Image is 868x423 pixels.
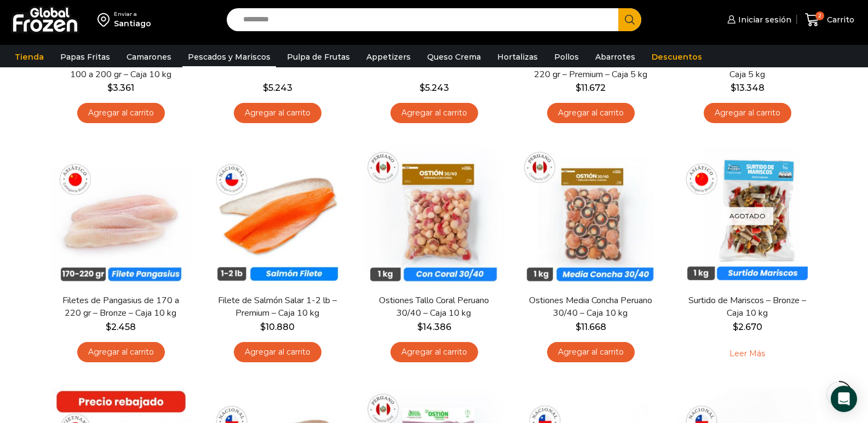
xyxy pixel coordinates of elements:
a: Agregar al carrito: “Filete de Salmón Salar 1-2 lb – Premium - Caja 10 kg” [234,342,321,362]
a: Hortalizas [492,47,543,67]
a: 2 Carrito [802,7,857,33]
a: Surtido de Mariscos – Bronze – Caja 10 kg [684,294,810,320]
button: Search button [618,8,641,31]
bdi: 13.348 [731,83,764,93]
a: Agregar al carrito: “Filetes de Pangasius de 170 a 220 gr - Bronze - Caja 10 kg” [77,342,165,362]
bdi: 11.672 [576,83,606,93]
a: Pescados y Mariscos [182,47,276,67]
a: Pulpa de Frutas [281,47,355,67]
bdi: 3.361 [107,83,134,93]
div: Enviar a [114,10,151,18]
a: Jaiba Desmenuzada Cocida – Caja 5 kg [684,55,810,80]
a: Agregar al carrito: “Salmón en Porciones de 180 a 220 gr - Premium - Caja 5 kg” [547,103,635,123]
a: Tienda [9,47,49,67]
img: address-field-icon.svg [97,10,114,29]
div: Open Intercom Messenger [831,386,857,412]
bdi: 14.386 [417,322,451,332]
a: Iniciar sesión [725,9,791,31]
a: Camarones [121,47,177,67]
span: $ [417,322,423,332]
span: $ [106,322,111,332]
bdi: 10.880 [260,322,295,332]
a: Ostiones Tallo Coral Peruano 30/40 – Caja 10 kg [371,294,497,320]
a: Leé más sobre “Surtido de Mariscos - Bronze - Caja 10 kg” [712,342,782,365]
span: $ [576,83,581,93]
bdi: 5.243 [263,83,292,93]
p: Agotado [722,207,773,225]
a: Abarrotes [590,47,641,67]
a: Filete de Salmón Salar 1-2 lb – Premium – Caja 10 kg [214,294,340,320]
a: Agregar al carrito: “Jaiba Desmenuzada Cocida - Caja 5 kg” [704,103,791,123]
bdi: 5.243 [419,83,449,93]
span: $ [419,83,425,93]
a: Filetes de Pangasius de 170 a 220 gr – Bronze – Caja 10 kg [58,294,183,320]
a: Agregar al carrito: “Vainas de Calamar - Caja 10 kg” [390,103,478,123]
span: 2 [815,11,824,20]
a: Agregar al carrito: “Anillos de Calamar - Caja 10 kg” [234,103,321,123]
a: Agregar al carrito: “Ostiones Tallo Coral Peruano 30/40 - Caja 10 kg” [390,342,478,362]
a: Agregar al carrito: “Ostiones Media Concha Peruano 30/40 - Caja 10 kg” [547,342,635,362]
span: $ [263,83,268,93]
a: Papas Fritas [55,47,116,67]
span: $ [260,322,266,332]
a: Filetes de Merluza Hubbsi de 100 a 200 gr – Caja 10 kg [58,55,183,80]
a: Descuentos [646,47,708,67]
span: $ [731,83,736,93]
a: Salmón en Porciones de 180 a 220 gr – Premium – Caja 5 kg [527,55,653,80]
a: Appetizers [361,47,416,67]
bdi: 2.670 [733,322,762,332]
a: Agregar al carrito: “Filetes de Merluza Hubbsi de 100 a 200 gr – Caja 10 kg” [77,103,165,123]
span: Carrito [824,14,854,25]
bdi: 11.668 [576,322,606,332]
div: Santiago [114,18,151,29]
bdi: 2.458 [106,322,136,332]
span: Iniciar sesión [735,14,791,25]
span: $ [733,322,738,332]
span: $ [576,322,581,332]
a: Queso Crema [422,47,486,67]
a: Pollos [549,47,584,67]
a: Ostiones Media Concha Peruano 30/40 – Caja 10 kg [527,294,653,320]
span: $ [107,83,113,93]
